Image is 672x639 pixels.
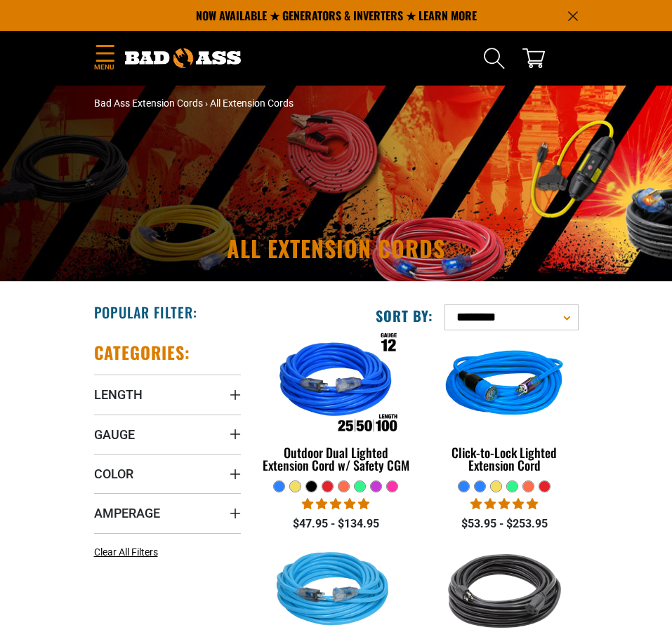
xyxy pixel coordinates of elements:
[430,319,579,452] img: blue
[205,97,208,109] span: ›
[94,466,133,482] span: Color
[94,342,191,363] h2: Categories:
[470,497,538,511] span: 4.87 stars
[430,446,578,471] div: Click-to-Lock Lighted Extension Cord
[94,546,158,558] span: Clear All Filters
[94,62,115,72] span: Menu
[94,237,579,260] h1: All Extension Cords
[302,497,369,511] span: 4.81 stars
[262,446,409,471] div: Outdoor Dual Lighted Extension Cord w/ Safety CGM
[94,493,242,532] summary: Amperage
[94,303,197,321] h2: Popular Filter:
[94,386,143,403] span: Length
[94,42,115,75] summary: Menu
[430,342,578,480] a: blue Click-to-Lock Lighted Extension Cord
[125,48,241,68] img: Bad Ass Extension Cords
[262,319,411,452] img: Outdoor Dual Lighted Extension Cord w/ Safety CGM
[430,516,578,532] div: $53.95 - $253.95
[94,505,160,521] span: Amperage
[94,545,164,560] a: Clear All Filters
[210,97,294,109] span: All Extension Cords
[262,342,409,480] a: Outdoor Dual Lighted Extension Cord w/ Safety CGM Outdoor Dual Lighted Extension Cord w/ Safety CGM
[94,96,579,111] nav: breadcrumbs
[94,454,242,493] summary: Color
[376,307,433,325] label: Sort by:
[262,516,409,532] div: $47.95 - $134.95
[94,97,203,109] a: Bad Ass Extension Cords
[94,426,135,443] span: Gauge
[483,47,506,69] summary: Search
[94,415,242,454] summary: Gauge
[94,375,242,414] summary: Length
